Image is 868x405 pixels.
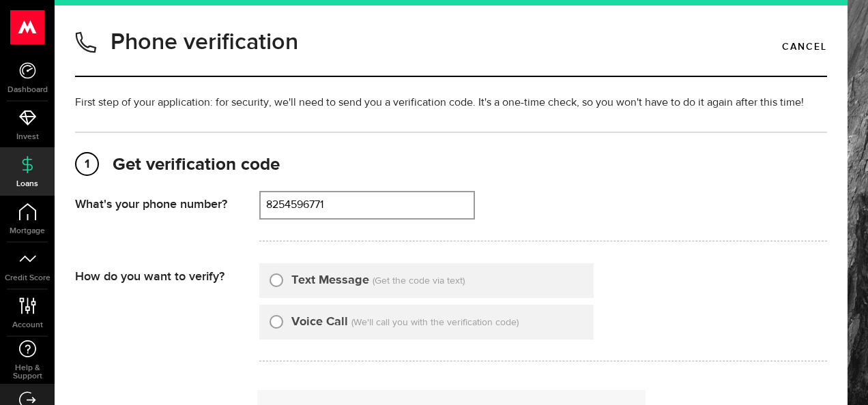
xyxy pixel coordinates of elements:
[270,271,283,285] input: Text Message
[75,95,827,111] p: First step of your application: for security, we'll need to send you a verification code. It's a ...
[270,313,283,327] input: Voice Call
[75,153,827,177] h2: Get verification code
[76,153,98,175] span: 1
[291,271,369,290] label: Text Message
[11,5,52,46] button: Open LiveChat chat widget
[75,191,259,212] div: What's your phone number?
[351,318,519,327] span: (We'll call you with the verification code)
[291,313,348,331] label: Voice Call
[75,263,259,284] div: How do you want to verify?
[111,25,298,60] h1: Phone verification
[782,35,827,59] a: Cancel
[373,276,465,286] span: (Get the code via text)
